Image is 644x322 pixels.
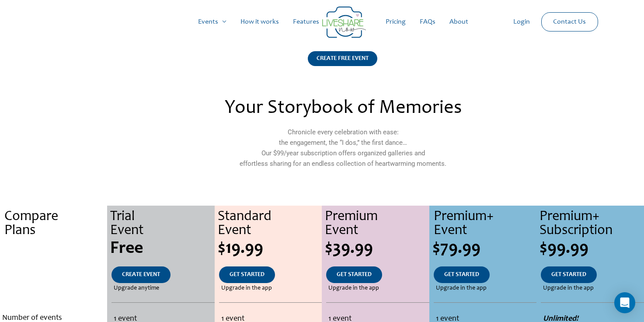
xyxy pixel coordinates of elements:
[328,283,379,294] span: Upgrade in the app
[191,8,233,36] a: Events
[434,266,490,283] a: GET STARTED
[442,8,475,36] a: About
[434,210,536,238] div: Premium+ Event
[436,283,487,294] span: Upgrade in the app
[42,266,65,283] a: .
[110,240,214,258] div: Free
[540,240,644,258] div: $99.99
[221,283,272,294] span: Upgrade in the app
[540,210,644,238] div: Premium+ Subscription
[322,7,366,38] img: Group 14 | Live Photo Slideshow for Events | Create Free Events Album for Any Occasion
[325,240,429,258] div: $39.99
[551,272,586,278] span: GET STARTED
[325,210,429,238] div: Premium Event
[506,8,537,36] a: Login
[233,8,286,36] a: How it works
[432,240,536,258] div: $79.99
[543,283,594,294] span: Upgrade in the app
[218,210,322,238] div: Standard Event
[413,8,442,36] a: FAQs
[52,240,56,258] span: .
[153,127,532,169] p: Chronicle every celebration with ease: the engagement, the “I dos,” the first dance… Our $99/year...
[110,210,214,238] div: Trial Event
[4,210,107,238] div: Compare Plans
[230,272,265,278] span: GET STARTED
[444,272,479,278] span: GET STARTED
[379,8,413,36] a: Pricing
[15,8,629,36] nav: Site Navigation
[53,272,55,278] span: .
[308,51,377,77] a: CREATE FREE EVENT
[218,240,322,258] div: $19.99
[286,8,326,36] a: Features
[122,272,160,278] span: CREATE EVENT
[114,283,159,294] span: Upgrade anytime
[614,292,635,313] div: Open Intercom Messenger
[219,266,275,283] a: GET STARTED
[53,285,55,291] span: .
[546,13,593,31] a: Contact Us
[308,51,377,66] div: CREATE FREE EVENT
[111,266,171,283] a: CREATE EVENT
[153,99,532,118] h2: Your Storybook of Memories
[326,266,382,283] a: GET STARTED
[337,272,372,278] span: GET STARTED
[541,266,597,283] a: GET STARTED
